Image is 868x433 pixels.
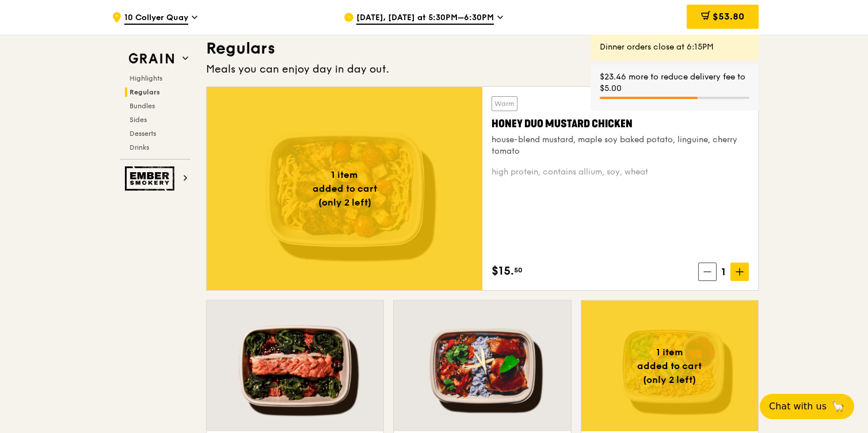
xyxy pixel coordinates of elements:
div: house-blend mustard, maple soy baked potato, linguine, cherry tomato [492,134,749,157]
div: $23.46 more to reduce delivery fee to $5.00 [600,71,749,94]
span: Chat with us [769,400,827,413]
span: 50 [514,265,523,275]
span: Highlights [130,74,162,82]
span: 1 [717,264,730,280]
h3: Regulars [206,38,759,59]
span: Bundles [130,102,155,110]
div: high protein, contains allium, soy, wheat [492,166,749,178]
div: Honey Duo Mustard Chicken [492,116,749,132]
div: Meals you can enjoy day in day out. [206,61,759,77]
div: Warm [492,96,517,111]
span: Regulars [130,88,160,96]
div: Dinner orders close at 6:15PM [600,41,749,53]
span: Desserts [130,130,156,138]
span: $53.80 [713,11,744,22]
span: Drinks [130,143,149,151]
span: 🦙 [831,400,845,413]
button: Chat with us🦙 [760,394,854,419]
span: Sides [130,116,147,124]
img: Ember Smokery web logo [125,166,178,191]
span: [DATE], [DATE] at 5:30PM–6:30PM [356,12,494,25]
span: 10 Collyer Quay [124,12,188,25]
img: Grain web logo [125,48,178,69]
span: $15. [492,263,514,280]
